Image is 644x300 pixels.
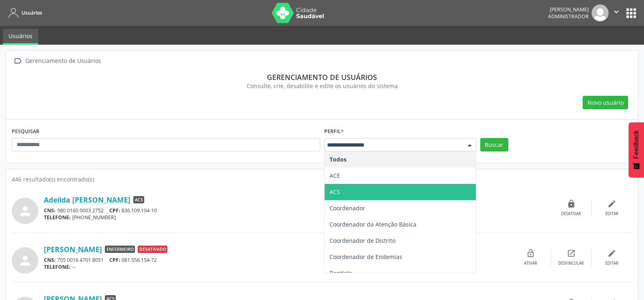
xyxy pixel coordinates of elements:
[44,263,510,270] div: --
[44,257,56,263] span: CNS:
[567,249,576,258] i: open_in_new
[567,199,576,208] i: lock
[330,220,416,228] span: Coordenador da Atenção Básica
[605,211,618,217] div: Editar
[109,207,120,214] span: CPF:
[633,130,640,159] span: Feedback
[22,9,42,16] span: Usuários
[607,249,616,258] i: edit
[524,261,537,266] div: Ativar
[330,172,340,179] span: ACE
[17,82,627,90] div: Consulte, crie, desabilite e edite os usuários do sistema
[548,6,589,13] div: [PERSON_NAME]
[133,196,144,203] span: ACS
[3,29,38,45] a: Usuários
[12,125,39,138] label: PESQUISAR
[605,261,618,266] div: Editar
[44,245,102,254] a: [PERSON_NAME]
[6,6,42,19] a: Usuários
[138,246,167,253] span: Desativado
[330,253,402,261] span: Coordenador de Endemias
[629,122,644,177] button: Feedback - Mostrar pesquisa
[480,138,508,152] button: Buscar
[330,269,352,277] span: Dentista
[105,246,135,253] span: Enfermeiro
[592,4,609,22] img: img
[44,207,551,214] div: 980 0160 0003 2752 836.109.104-10
[583,96,628,110] button: Novo usuário
[607,199,616,208] i: edit
[330,188,340,196] span: ACS
[44,263,71,270] span: TELEFONE:
[612,7,621,16] i: 
[548,13,589,20] span: Administrador
[561,211,581,217] div: Desativar
[24,55,102,67] div: Gerenciamento de Usuários
[12,55,102,67] a:  Gerenciamento de Usuários
[18,204,33,218] i: person
[330,237,395,244] span: Coordenador de Distrito
[109,257,120,263] span: CPF:
[44,195,130,204] a: Adeilda [PERSON_NAME]
[12,175,632,183] div: 446 resultado(s) encontrado(s)
[526,249,535,258] i: lock_open
[12,55,24,67] i: 
[44,257,510,263] div: 705 0016 4701 8051 081.556.154-72
[330,204,365,212] span: Coordenador
[624,6,638,20] button: apps
[44,214,551,221] div: [PHONE_NUMBER]
[588,98,624,107] span: Novo usuário
[44,207,56,214] span: CNS:
[609,4,624,22] button: 
[17,73,627,82] div: Gerenciamento de usuários
[18,253,33,268] i: person
[558,261,584,266] div: Desvincular
[324,125,344,138] label: Perfil
[44,214,71,221] span: TELEFONE:
[330,155,347,163] span: Todos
